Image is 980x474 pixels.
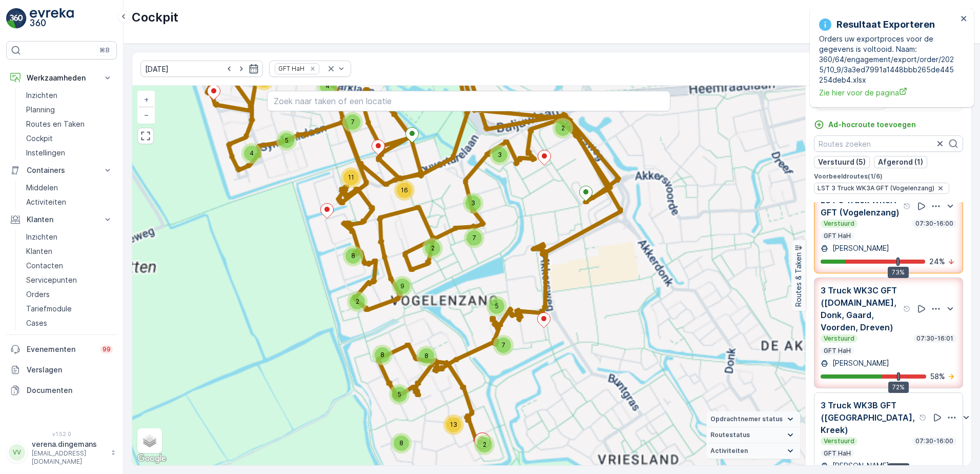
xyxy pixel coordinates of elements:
a: In zoomen [138,92,154,107]
img: logo [6,8,27,29]
a: Inzichten [22,88,117,103]
span: 8 [380,351,384,359]
span: 3 [498,151,502,159]
p: Afgerond (1) [878,157,923,167]
img: Google [135,452,169,465]
p: 07:30-16:01 [915,334,954,343]
div: 11 [341,167,361,188]
p: Cases [26,318,47,328]
button: Klanten [6,209,117,230]
p: Middelen [26,183,58,193]
div: 7 [342,112,363,132]
span: LST 3 Truck WK3A GFT (Vogelenzang) [818,184,934,192]
summary: Activiteiten [706,443,800,459]
p: Routes en Taken [26,119,85,129]
p: Klanten [27,214,96,225]
a: Middelen [22,181,117,195]
span: 4 [325,82,330,90]
div: 2 [553,118,573,139]
div: 9 [392,276,413,297]
span: 2 [356,298,359,305]
a: Layers [138,429,161,452]
a: Uitzoomen [138,107,154,123]
span: 11 [348,173,354,181]
div: 5 [276,130,297,151]
p: Contacten [26,261,63,271]
p: 58 % [930,371,945,382]
p: Cockpit [26,133,53,144]
a: Planning [22,103,117,117]
p: [PERSON_NAME] [830,358,889,368]
div: 8 [391,433,412,453]
p: Inzichten [26,232,57,242]
button: Afgerond (1) [874,156,927,168]
p: Tariefmodule [26,304,72,314]
a: Cockpit [22,131,117,146]
p: 3 Truck WK3B GFT ([GEOGRAPHIC_DATA], Kreek) [821,399,917,436]
p: GFT HaH [823,232,852,240]
a: Routes en Taken [22,117,117,131]
div: help tooltippictogram [903,305,911,313]
a: Cases [22,316,117,330]
summary: Opdrachtnemer status [706,411,800,427]
button: Containers [6,160,117,181]
span: 16 [401,186,408,194]
p: GFT HaH [823,449,852,458]
a: Servicepunten [22,273,117,287]
button: Werkzaamheden [6,68,117,88]
span: 5 [495,302,499,310]
div: 2 [422,238,443,259]
span: 5 [285,136,289,144]
a: Ad-hocroute toevoegen [814,120,916,130]
p: Verstuurd [823,334,855,343]
p: Verslagen [27,365,113,375]
span: + [144,95,149,104]
span: − [144,110,149,119]
p: Klanten [26,246,52,256]
div: 13 [443,414,464,435]
p: Evenementen [27,344,94,354]
div: help tooltippictogram [903,202,911,210]
div: 3 [489,145,510,165]
div: 8 [372,345,393,365]
p: Documenten [27,385,113,396]
button: Verstuurd (5) [814,156,870,168]
div: help tooltippictogram [919,413,927,422]
p: Werkzaamheden [27,73,96,83]
div: 4 [241,143,262,164]
span: 13 [450,421,457,428]
span: 8 [424,352,428,360]
p: [PERSON_NAME] [830,461,889,471]
p: 99 [103,345,111,353]
div: GFT HaH [275,64,306,73]
span: 9 [400,282,404,290]
div: 2 [474,434,495,455]
div: 8 [343,246,363,266]
div: 3 [463,193,483,213]
p: 3 Truck WK3C GFT ([DOMAIN_NAME], Donk, Gaard, Voorden, Dreven) [821,284,901,333]
p: LST 3 Truck WK3A GFT (Vogelenzang) [821,194,901,219]
p: Verstuurd [823,437,855,445]
span: 5 [398,390,401,398]
span: 7 [473,234,476,242]
a: Documenten [6,380,117,401]
p: Resultaat Exporteren [836,17,935,32]
div: 4 [317,76,338,96]
div: 7 [493,335,514,355]
span: 2 [483,441,486,448]
a: Verslagen [6,360,117,380]
p: ⌘B [99,46,110,54]
a: Klanten [22,244,117,259]
p: Orders uw exportproces voor de gegevens is voltooid. Naam: 360/64/engagement/export/order/2025/10... [819,34,957,85]
div: 7 [464,228,484,248]
p: [EMAIL_ADDRESS][DOMAIN_NAME] [32,449,106,466]
p: Routes & Taken [793,252,804,307]
div: 5 [389,384,410,405]
span: 8 [351,252,355,260]
p: 24 % [929,256,945,267]
div: VV [9,444,25,461]
a: Tariefmodule [22,302,117,316]
p: Activiteiten [26,197,66,207]
span: 7 [502,341,505,349]
p: Voorbeeldroutes ( 1 / 6 ) [814,172,963,181]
